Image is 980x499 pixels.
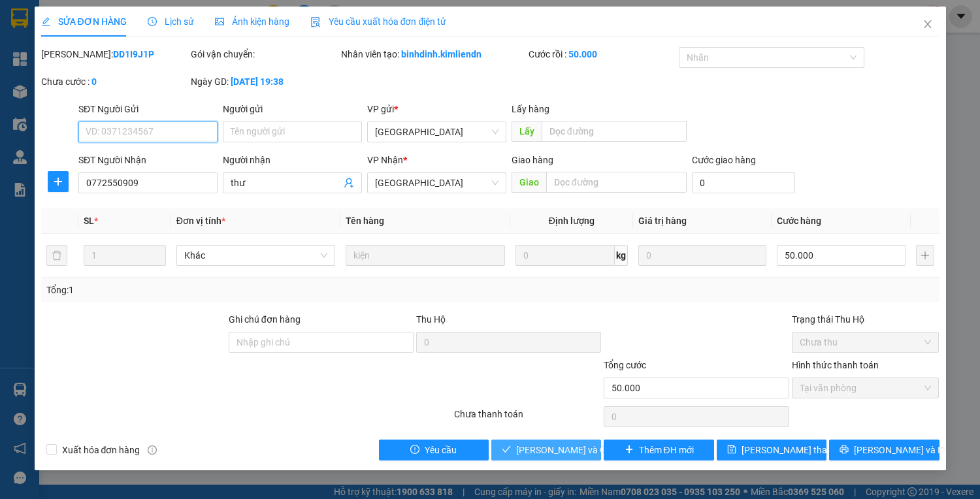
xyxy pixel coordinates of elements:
span: [PERSON_NAME] và In [854,443,945,457]
span: kg [615,245,628,266]
label: Ghi chú đơn hàng [229,314,301,325]
span: Thu Hộ [416,314,446,325]
b: 0 [91,76,97,87]
button: exclamation-circleYêu cầu [379,440,489,460]
span: Đơn vị tính [176,216,225,226]
span: Lịch sử [148,16,194,27]
div: Tổng: 1 [46,283,380,297]
input: Cước giao hàng [692,172,795,193]
img: icon [310,17,321,27]
b: 50.000 [568,49,597,59]
span: Bình Định [375,173,498,193]
strong: Địa chỉ: [5,87,35,97]
span: Định lượng [549,216,595,226]
span: Giao hàng [512,155,553,165]
span: Thêm ĐH mới [639,443,694,457]
button: save[PERSON_NAME] thay đổi [717,440,826,460]
div: Chưa thanh toán [453,407,603,430]
button: Close [909,7,946,43]
span: printer [840,445,849,455]
span: [GEOGRAPHIC_DATA], P. [GEOGRAPHIC_DATA], [GEOGRAPHIC_DATA] [5,50,178,70]
div: [PERSON_NAME]: [41,47,189,61]
span: Chưa thu [800,332,932,352]
span: picture [215,17,224,26]
b: binhdinh.kimliendn [401,49,482,59]
span: Cước hàng [777,216,821,226]
span: [STREET_ADDRESS][PERSON_NAME] An Khê, [GEOGRAPHIC_DATA] [5,87,182,106]
b: [DATE] 19:38 [231,76,284,87]
input: 0 [638,245,766,266]
span: close [923,19,933,29]
strong: CÔNG TY TNHH [61,7,135,19]
span: Lấy hàng [512,104,549,114]
div: Trạng thái Thu Hộ [792,312,939,327]
span: info-circle [148,445,157,455]
span: check [502,445,511,455]
span: Đà Nẵng [375,122,498,142]
span: user-add [344,178,354,188]
div: SĐT Người Nhận [78,153,218,167]
div: Người nhận [223,153,362,167]
span: plus [625,445,634,455]
span: save [727,445,736,455]
button: delete [46,245,67,266]
span: Xuất hóa đơn hàng [57,443,146,457]
span: VP Nhận [367,155,403,165]
span: SỬA ĐƠN HÀNG [41,16,127,27]
strong: VẬN TẢI Ô TÔ KIM LIÊN [42,21,154,33]
b: DD1I9J1P [113,49,154,59]
span: SL [84,216,94,226]
strong: Văn phòng đại diện – CN [GEOGRAPHIC_DATA] [5,75,188,85]
strong: Trụ sở Công ty [5,39,62,48]
button: plusThêm ĐH mới [604,440,713,460]
button: plus [48,171,69,192]
div: Ngày GD: [191,74,338,89]
span: Giao [512,172,546,193]
span: edit [41,17,50,26]
span: Ảnh kiện hàng [215,16,289,27]
input: Dọc đường [546,172,687,193]
label: Cước giao hàng [692,155,756,165]
input: VD: Bàn, Ghế [346,245,504,266]
div: Cước rồi : [529,47,676,61]
span: Tại văn phòng [800,378,932,398]
span: Tổng cước [604,360,646,370]
span: Lấy [512,121,542,142]
span: Tên hàng [346,216,384,226]
input: Dọc đường [542,121,687,142]
div: Nhân viên tạo: [341,47,526,61]
span: Yêu cầu [425,443,457,457]
div: Người gửi [223,102,362,116]
div: Chưa cước : [41,74,189,89]
strong: Địa chỉ: [5,50,35,60]
button: printer[PERSON_NAME] và In [829,440,939,460]
button: check[PERSON_NAME] và Giao hàng [491,440,601,460]
div: VP gửi [367,102,506,116]
div: Gói vận chuyển: [191,47,338,61]
label: Hình thức thanh toán [792,360,879,370]
span: Khác [184,246,327,265]
span: exclamation-circle [410,445,419,455]
span: [PERSON_NAME] và Giao hàng [516,443,642,457]
span: Yêu cầu xuất hóa đơn điện tử [310,16,447,27]
div: SĐT Người Gửi [78,102,218,116]
span: [PERSON_NAME] thay đổi [742,443,846,457]
span: clock-circle [148,17,157,26]
button: plus [916,245,934,266]
span: plus [48,176,68,187]
input: Ghi chú đơn hàng [229,332,414,353]
span: Giá trị hàng [638,216,687,226]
